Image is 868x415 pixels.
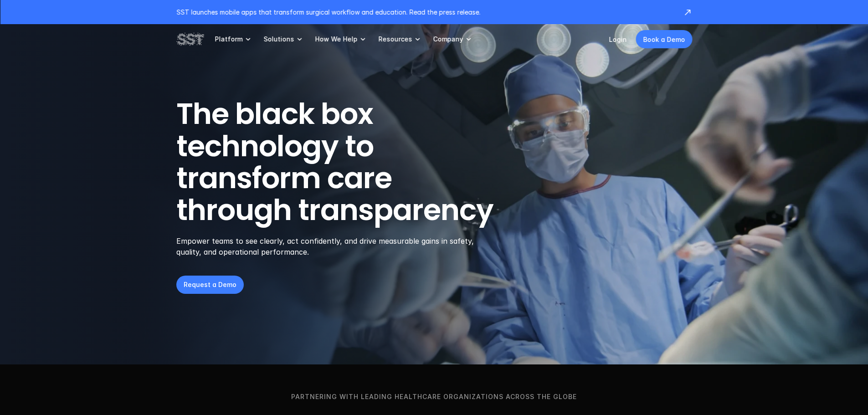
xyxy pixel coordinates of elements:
p: Request a Demo [184,280,236,289]
p: Solutions [263,35,294,43]
a: Platform [215,24,252,54]
p: Platform [215,35,242,43]
p: How We Help [315,35,357,43]
p: Empower teams to see clearly, act confidently, and drive measurable gains in safety, quality, and... [176,236,486,257]
img: SST logo [176,31,204,47]
a: Request a Demo [176,276,244,294]
a: Login [609,36,627,43]
a: Book a Demo [636,30,692,48]
p: Company [433,35,463,43]
h1: The black box technology to transform care through transparency [176,98,537,226]
p: Partnering with leading healthcare organizations across the globe [15,392,853,402]
p: SST launches mobile apps that transform surgical workflow and education. Read the press release. [176,7,674,17]
p: Resources [378,35,412,43]
p: Book a Demo [643,35,685,44]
